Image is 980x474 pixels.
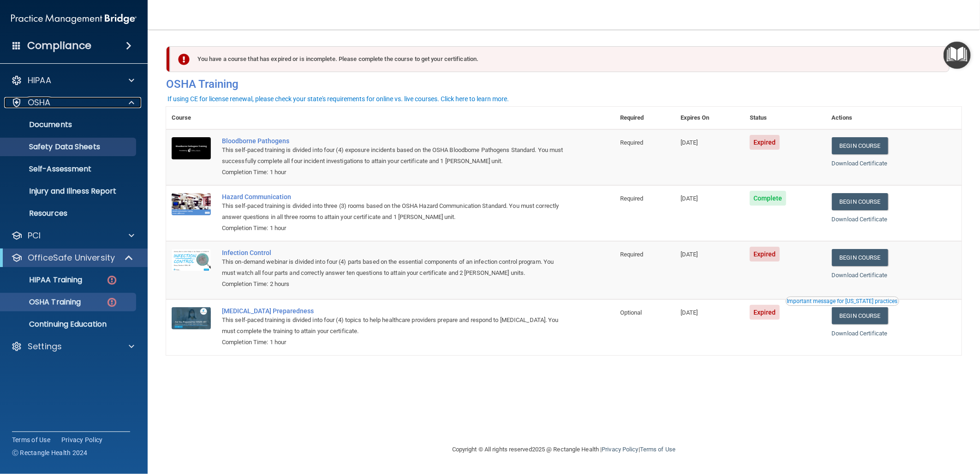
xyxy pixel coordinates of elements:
a: OSHA [11,97,134,108]
a: Settings [11,341,134,352]
img: danger-circle.6113f641.png [106,297,118,308]
p: Documents [6,120,132,129]
img: danger-circle.6113f641.png [106,274,118,286]
p: OSHA Training [6,298,81,307]
img: PMB logo [11,10,137,28]
div: Completion Time: 1 hour [222,223,568,234]
span: [DATE] [681,309,698,316]
th: Expires On [675,107,744,129]
span: [DATE] [681,195,698,202]
div: Completion Time: 1 hour [222,337,568,348]
th: Course [166,107,216,129]
p: Resources [6,209,132,218]
div: This self-paced training is divided into four (4) topics to help healthcare providers prepare and... [222,315,568,337]
div: This self-paced training is divided into three (3) rooms based on the OSHA Hazard Communication S... [222,201,568,223]
span: Optional [620,309,642,316]
p: OfficeSafe University [28,252,115,263]
span: Ⓒ Rectangle Health 2024 [12,448,88,457]
a: Download Certificate [832,272,888,279]
a: Terms of Use [640,446,675,453]
span: Required [620,251,644,258]
h4: Compliance [27,39,91,52]
h4: OSHA Training [166,78,962,91]
div: This on-demand webinar is divided into four (4) parts based on the essential components of an inf... [222,256,568,279]
p: HIPAA Training [6,275,82,285]
span: Expired [750,247,780,261]
a: Hazard Communication [222,193,568,201]
th: Required [615,107,675,129]
p: PCI [28,230,41,241]
span: Required [620,195,644,202]
p: HIPAA [28,75,51,86]
span: Expired [750,135,780,150]
div: If using CE for license renewal, please check your state's requirements for online vs. live cours... [167,96,509,102]
button: If using CE for license renewal, please check your state's requirements for online vs. live cours... [166,94,510,103]
a: HIPAA [11,75,134,86]
span: [DATE] [681,139,698,146]
a: Bloodborne Pathogens [222,137,568,145]
p: OSHA [28,97,51,108]
span: Complete [750,191,786,206]
span: [DATE] [681,251,698,258]
button: Read this if you are a dental practitioner in the state of CA [786,297,899,306]
th: Actions [826,107,962,129]
p: Injury and Illness Report [6,187,132,196]
a: Privacy Policy [602,446,638,453]
a: Download Certificate [832,160,888,167]
div: Completion Time: 2 hours [222,279,568,290]
div: Completion Time: 1 hour [222,167,568,178]
a: PCI [11,230,134,241]
a: Begin Course [832,137,888,154]
a: Download Certificate [832,330,888,337]
div: Copyright © All rights reserved 2025 @ Rectangle Health | | [395,435,732,464]
th: Status [744,107,826,129]
a: Begin Course [832,193,888,210]
a: Terms of Use [12,435,50,444]
span: Required [620,139,644,146]
p: Settings [28,341,62,352]
div: Important message for [US_STATE] practices [787,298,898,304]
p: Safety Data Sheets [6,142,132,152]
a: Begin Course [832,307,888,324]
div: This self-paced training is divided into four (4) exposure incidents based on the OSHA Bloodborne... [222,145,568,167]
div: You have a course that has expired or is incomplete. Please complete the course to get your certi... [170,46,950,72]
span: Expired [750,305,780,320]
a: [MEDICAL_DATA] Preparedness [222,307,568,315]
a: Download Certificate [832,216,888,223]
a: Infection Control [222,249,568,256]
p: Continuing Education [6,320,132,329]
a: Privacy Policy [61,435,103,444]
p: Self-Assessment [6,164,132,174]
img: exclamation-circle-solid-danger.72ef9ffc.png [178,54,190,65]
button: Open Resource Center [944,42,971,69]
a: Begin Course [832,249,888,266]
a: OfficeSafe University [11,252,134,263]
